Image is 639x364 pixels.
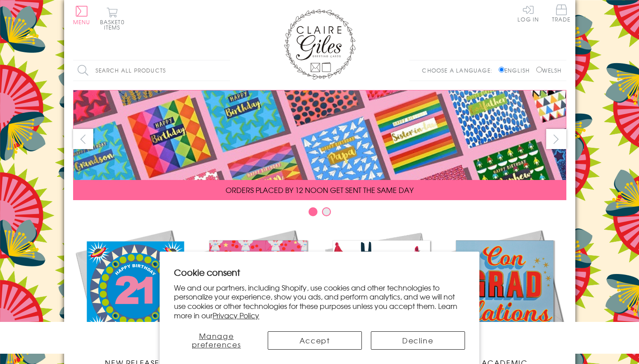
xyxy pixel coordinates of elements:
[499,66,534,74] label: English
[422,66,497,74] p: Choose a language:
[499,67,504,73] input: English
[104,18,125,31] span: 0 items
[174,283,465,320] p: We and our partners, including Shopify, use cookies and other technologies to personalize your ex...
[371,331,465,350] button: Decline
[552,4,571,22] span: Trade
[536,66,562,74] label: Welsh
[73,129,93,149] button: prev
[100,7,125,30] button: Basket0 items
[221,60,230,81] input: Search
[284,9,356,80] img: Claire Giles Greetings Cards
[552,4,571,24] a: Trade
[213,310,259,321] a: Privacy Policy
[536,67,542,73] input: Welsh
[309,207,317,216] button: Carousel Page 1 (Current Slide)
[174,266,465,278] h2: Cookie consent
[517,4,539,22] a: Log In
[322,207,331,216] button: Carousel Page 2
[73,18,91,26] span: Menu
[73,60,230,81] input: Search all products
[73,6,91,25] button: Menu
[546,129,566,149] button: next
[268,331,362,350] button: Accept
[192,330,241,350] span: Manage preferences
[174,331,258,350] button: Manage preferences
[226,184,413,195] span: ORDERS PLACED BY 12 NOON GET SENT THE SAME DAY
[73,207,566,221] div: Carousel Pagination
